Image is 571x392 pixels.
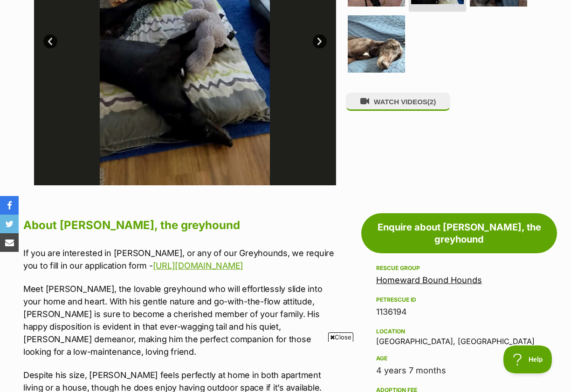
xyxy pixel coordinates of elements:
[346,93,450,111] button: WATCH VIDEOS(2)
[23,247,340,272] p: If you are interested in [PERSON_NAME], or any of our Greyhounds, we require you to fill in our a...
[328,332,353,342] span: Close
[376,275,482,285] a: Homeward Bound Hounds
[427,98,436,106] span: (2)
[503,345,552,373] iframe: Help Scout Beacon - Open
[376,264,542,272] div: Rescue group
[153,261,243,270] a: [URL][DOMAIN_NAME]
[348,15,405,73] img: Photo of Blakey, The Greyhound
[23,283,340,358] p: Meet [PERSON_NAME], the lovable greyhound who will effortlessly slide into your home and heart. W...
[43,34,57,48] a: Prev
[23,215,340,236] h2: About [PERSON_NAME], the greyhound
[361,213,557,253] a: Enquire about [PERSON_NAME], the greyhound
[116,345,455,387] iframe: Advertisement
[376,326,542,345] div: [GEOGRAPHIC_DATA], [GEOGRAPHIC_DATA]
[376,355,542,362] div: Age
[376,305,542,318] div: 1136194
[376,328,542,335] div: Location
[376,364,542,377] div: 4 years 7 months
[313,34,327,48] a: Next
[376,296,542,304] div: PetRescue ID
